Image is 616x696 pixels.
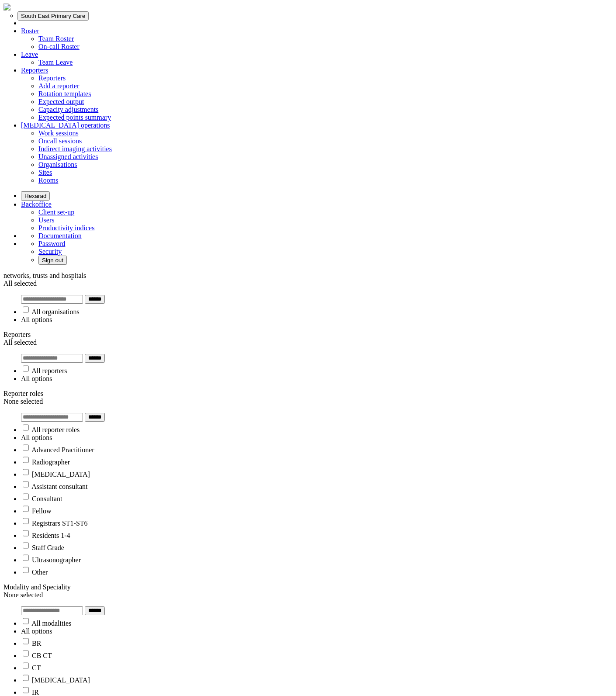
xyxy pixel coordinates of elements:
[38,224,94,232] a: Productivity indices
[32,507,51,515] label: Fellow
[17,11,89,21] button: South East Primary Care
[21,434,613,442] li: All options
[3,339,613,346] div: All selected
[3,591,613,599] div: None selected
[3,3,10,10] img: brand-opti-rad-logos-blue-and-white-d2f68631ba2948856bd03f2d395fb146ddc8fb01b4b6e9315ea85fa773367...
[38,137,82,145] a: Oncall sessions
[21,316,613,324] li: All options
[21,27,39,35] a: Roster
[21,66,48,74] a: Reporters
[32,495,62,502] label: Consultant
[38,43,80,50] a: On-call Roster
[32,689,39,696] label: IR
[21,191,50,201] button: Hexarad
[38,106,98,113] a: Capacity adjustments
[3,583,71,591] label: Modality and Speciality
[38,161,77,168] a: Organisations
[32,519,88,527] label: Registrars ST1-ST6
[3,398,613,405] div: None selected
[32,568,48,576] label: Other
[38,35,74,42] a: Team Roster
[32,676,90,684] label: [MEDICAL_DATA]
[38,129,79,137] a: Work sessions
[32,544,64,551] label: Staff Grade
[38,177,58,184] a: Rooms
[3,331,31,338] label: Reporters
[31,426,80,433] label: All reporter roles
[38,145,112,152] a: Indirect imaging activities
[38,169,52,176] a: Sites
[3,280,613,287] div: All selected
[38,248,62,255] a: Security
[32,664,41,672] label: CT
[38,74,66,82] a: Reporters
[32,640,41,647] label: BR
[38,216,54,224] a: Users
[32,556,81,564] label: Ultrasonographer
[38,90,91,97] a: Rotation templates
[21,375,613,383] li: All options
[21,51,38,58] a: Leave
[21,627,613,635] li: All options
[38,98,84,105] a: Expected output
[21,121,110,129] a: [MEDICAL_DATA] operations
[38,114,111,121] a: Expected points summary
[32,652,52,659] label: CB CT
[38,82,79,90] a: Add a reporter
[38,240,65,247] a: Password
[31,367,67,374] label: All reporters
[31,308,79,315] label: All organisations
[31,483,87,490] label: Assistant consultant
[38,256,67,265] button: Sign out
[32,458,70,466] label: Radiographer
[38,208,74,216] a: Client set-up
[38,59,73,66] a: Team Leave
[32,471,90,478] label: [MEDICAL_DATA]
[32,532,70,539] label: Residents 1-4
[31,620,71,627] label: All modalities
[38,232,82,239] a: Documentation
[3,272,86,279] label: networks, trusts and hospitals
[38,153,98,160] a: Unassigned activities
[21,201,52,208] a: Backoffice
[3,390,43,397] label: Reporter roles
[31,446,94,454] label: Advanced Practitioner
